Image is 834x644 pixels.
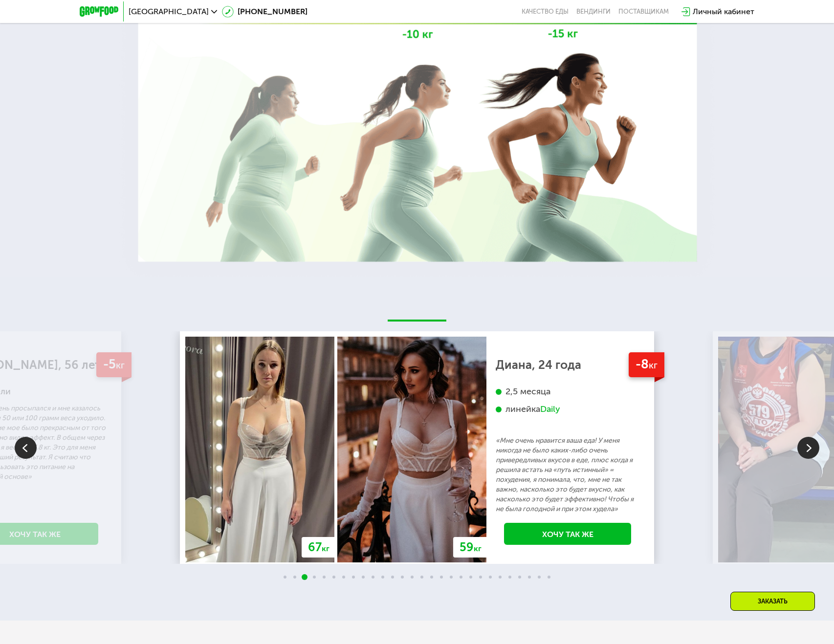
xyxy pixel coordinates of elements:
div: поставщикам [618,8,669,16]
span: [GEOGRAPHIC_DATA] [129,8,209,16]
a: [PHONE_NUMBER] [222,6,307,18]
div: -8 [629,352,664,377]
span: кг [649,360,658,371]
div: Daily [540,404,560,415]
span: кг [322,544,329,553]
div: -5 [96,352,132,377]
div: 59 [453,537,488,558]
span: кг [474,544,482,553]
a: Качество еды [522,8,569,16]
a: Вендинги [576,8,611,16]
div: Диана, 24 года [496,360,639,370]
a: Хочу так же [504,523,631,545]
p: «Мне очень нравится ваша еда! У меня никогда не было каких-либо очень привередливых вкусов в еде,... [496,436,639,514]
img: Slide left [15,437,37,459]
div: Личный кабинет [693,6,754,18]
div: 2,5 месяца [496,386,639,397]
div: 67 [302,537,336,558]
div: линейка [496,404,639,415]
img: Slide right [797,437,819,459]
div: Заказать [730,592,815,611]
span: кг [116,360,125,371]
